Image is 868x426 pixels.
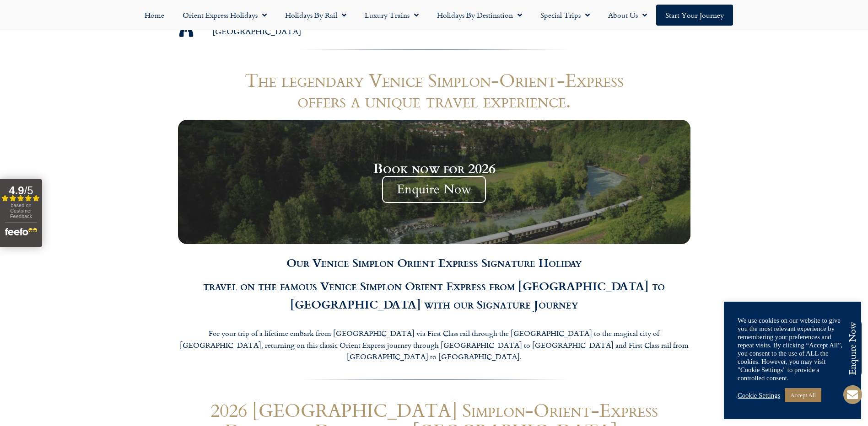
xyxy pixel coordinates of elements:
a: Start your Journey [656,5,733,26]
div: We use cookies on our website to give you the most relevant experience by remembering your prefer... [738,316,847,382]
a: Book now for 2026 Enquire Now [178,120,690,244]
a: Home [135,5,173,26]
a: Cookie Settings [738,391,780,399]
h1: offers a unique travel experience. [178,90,690,111]
span: travel on the famous Venice Simplon Orient Express from [GEOGRAPHIC_DATA] to [GEOGRAPHIC_DATA] wi... [203,277,665,313]
a: Holidays by Rail [276,5,356,26]
a: Holidays by Destination [428,5,531,26]
span: [GEOGRAPHIC_DATA] [210,26,301,37]
span: Our Venice Simplon Orient Express Signature Holiday [286,254,582,271]
a: Luxury Trains [356,5,428,26]
h2: Book now for 2026 [194,160,674,176]
h1: The legendary Venice Simplon-Orient-Express [178,69,690,90]
a: Special Trips [531,5,599,26]
span: Enquire Now [382,176,486,203]
a: About Us [599,5,656,26]
p: For your trip of a lifetime embark from [GEOGRAPHIC_DATA] via First Class rail through the [GEOGR... [178,328,690,363]
a: Orient Express Holidays [173,5,276,26]
nav: Menu [5,5,863,26]
a: Accept All [785,388,821,402]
